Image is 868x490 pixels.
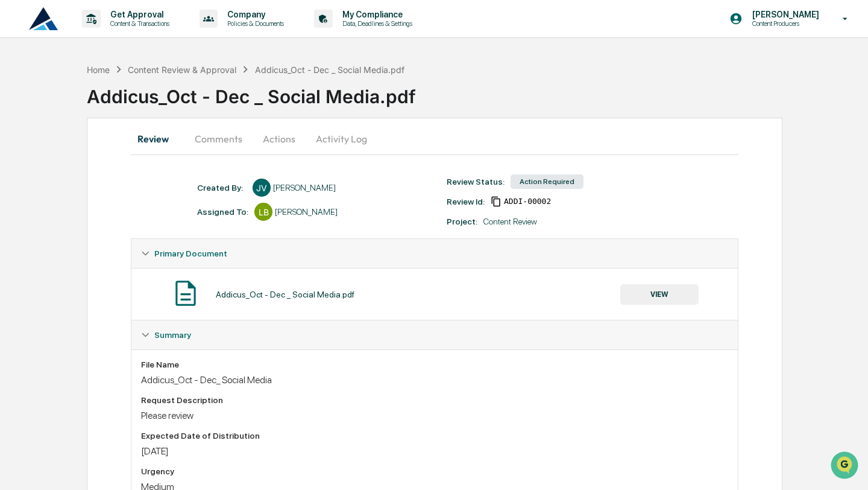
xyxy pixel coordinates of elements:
div: Project: [447,217,477,226]
button: Review [131,124,185,153]
div: Urgency [141,466,728,476]
p: Policies & Documents [218,19,290,28]
p: Content & Transactions [101,19,175,28]
div: Content Review & Approval [128,65,236,75]
a: 🖐️Preclearance [7,147,83,169]
div: Home [87,65,110,75]
p: Company [218,10,290,19]
div: Review Id: [447,197,485,206]
span: Summary [154,330,191,340]
button: Start new chat [205,96,219,110]
button: Activity Log [306,124,377,153]
span: Data Lookup [24,175,76,187]
div: We're available if you need us! [41,104,153,114]
p: Get Approval [101,10,175,19]
div: Addicus_Oct - Dec _ Social Media.pdf [216,290,354,299]
span: Primary Document [154,249,227,258]
div: [PERSON_NAME] [273,183,336,192]
div: secondary tabs example [131,124,738,153]
button: VIEW [620,284,699,305]
iframe: Open customer support [829,450,862,483]
div: Assigned To: [197,207,248,217]
div: Expected Date of Distribution [141,431,728,441]
p: Content Producers [743,19,825,28]
p: My Compliance [333,10,418,19]
button: Actions [252,124,306,153]
a: 🗄️Attestations [83,147,154,169]
div: LB [254,203,272,221]
button: Comments [185,124,252,153]
div: [PERSON_NAME] [275,207,338,217]
div: 🔎 [12,176,22,186]
p: Data, Deadlines & Settings [333,19,418,28]
div: Created By: ‎ ‎ [197,183,247,192]
span: 744e7310-27c8-47f6-821a-238c6944770d [504,197,551,206]
div: Request Description [141,395,728,405]
img: logo [29,7,58,30]
div: 🖐️ [12,153,22,163]
div: Review Status: [447,177,505,186]
img: Document Icon [171,278,201,308]
span: Attestations [99,152,149,164]
div: Addicus_Oct - Dec _ Social Media.pdf [87,76,868,107]
div: Primary Document [131,239,738,268]
a: 🔎Data Lookup [7,170,81,192]
div: 🗄️ [87,153,97,163]
div: [DATE] [141,445,728,457]
div: Start new chat [41,92,198,104]
div: JV [253,179,271,197]
div: File Name [141,360,728,369]
div: Addicus_Oct - Dec_ Social Media [141,374,728,386]
img: 1746055101610-c473b297-6a78-478c-a979-82029cc54cd1 [12,92,34,114]
div: Action Required [511,174,583,189]
div: Primary Document [131,268,738,320]
a: Powered byPylon [85,204,146,214]
p: [PERSON_NAME] [743,10,825,19]
div: Summary [131,320,738,349]
div: Content Review [483,217,537,226]
span: Pylon [120,205,146,214]
span: Preclearance [24,152,78,164]
div: Please review [141,410,728,421]
div: Addicus_Oct - Dec _ Social Media.pdf [255,65,404,75]
p: How can we help? [12,25,219,45]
